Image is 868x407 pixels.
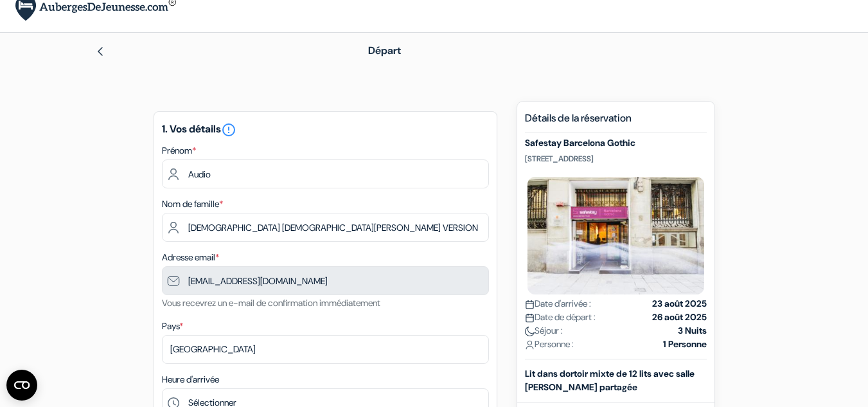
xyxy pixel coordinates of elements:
[525,138,707,149] h5: Safestay Barcelona Gothic
[162,266,489,295] input: Entrer adresse e-mail
[525,112,707,132] h5: Détails de la réservation
[6,370,37,401] button: Ouvrir le widget CMP
[221,122,236,138] i: error_outline
[652,297,707,311] strong: 23 août 2025
[525,311,596,324] span: Date de départ :
[162,197,223,211] label: Nom de famille
[162,159,489,188] input: Entrez votre prénom
[162,373,219,386] label: Heure d'arrivée
[525,324,563,338] span: Séjour :
[162,213,489,242] input: Entrer le nom de famille
[652,311,707,324] strong: 26 août 2025
[162,297,380,309] small: Vous recevrez un e-mail de confirmation immédiatement
[525,300,535,309] img: calendar.svg
[221,122,236,136] a: error_outline
[525,327,535,336] img: moon.svg
[525,154,707,164] p: [STREET_ADDRESS]
[368,44,401,57] span: Départ
[162,320,183,333] label: Pays
[162,144,196,158] label: Prénom
[525,368,695,393] b: Lit dans dortoir mixte de 12 lits avec salle [PERSON_NAME] partagée
[525,313,535,323] img: calendar.svg
[525,338,574,351] span: Personne :
[162,251,219,264] label: Adresse email
[678,324,707,338] strong: 3 Nuits
[663,338,707,351] strong: 1 Personne
[525,297,591,311] span: Date d'arrivée :
[95,46,105,57] img: left_arrow.svg
[162,122,489,138] h5: 1. Vos détails
[525,340,535,350] img: user_icon.svg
